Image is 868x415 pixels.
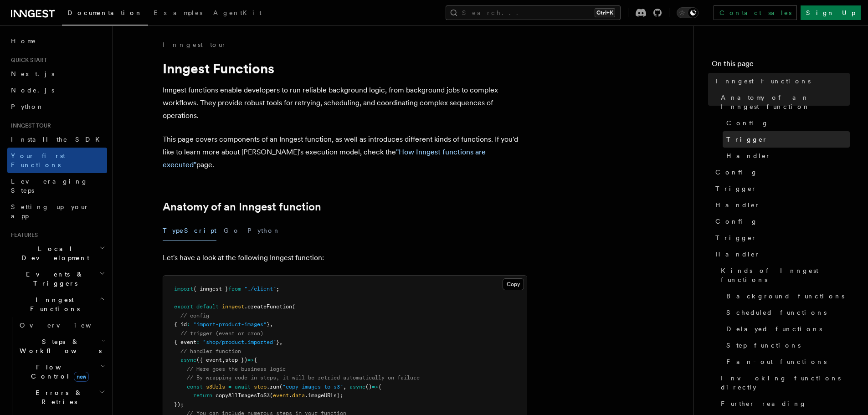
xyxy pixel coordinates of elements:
button: Flow Controlnew [16,359,107,384]
span: Invoking functions directly [721,374,850,392]
span: : [187,321,190,328]
span: // config [180,313,209,319]
span: => [247,357,254,363]
span: Quick start [7,56,47,64]
span: // Here goes the business logic [187,366,286,372]
span: Config [715,168,758,177]
button: Errors & Retries [16,384,107,410]
a: Install the SDK [7,131,107,148]
span: { id [174,321,187,328]
span: new [74,372,89,382]
a: Anatomy of an Inngest function [717,89,850,115]
a: Leveraging Steps [7,173,107,199]
a: Handler [723,148,850,164]
p: This page covers components of an Inngest function, as well as introduces different kinds of func... [163,133,527,171]
span: step [254,384,267,390]
span: Node.js [11,87,54,94]
span: Handler [715,250,760,259]
kbd: Ctrl+K [595,8,615,17]
span: copyAllImagesToS3 [216,392,270,399]
a: Config [712,164,850,180]
span: { event [174,339,196,345]
span: Further reading [721,399,806,408]
span: "shop/product.imported" [203,339,276,345]
button: Events & Triggers [7,266,107,292]
span: => [372,384,378,390]
span: . [289,392,292,399]
span: return [193,392,212,399]
span: Scheduled functions [726,308,827,317]
a: Home [7,33,107,49]
p: Inngest functions enable developers to run reliable background logic, from background jobs to com... [163,84,527,122]
span: }); [174,401,184,408]
a: Contact sales [714,5,797,20]
span: // handler function [180,348,241,354]
a: AgentKit [208,3,267,25]
span: ( [270,392,273,399]
span: Anatomy of an Inngest function [721,93,850,111]
h4: On this page [712,58,850,73]
a: Trigger [712,230,850,246]
span: Local Development [7,244,99,262]
p: Let's have a look at the following Inngest function: [163,251,527,264]
a: Your first Functions [7,148,107,173]
span: Handler [715,200,760,210]
button: TypeScript [163,220,216,241]
a: Delayed functions [723,321,850,337]
span: = [228,384,231,390]
span: () [365,384,372,390]
a: Handler [712,197,850,213]
span: Step functions [726,341,801,350]
span: Background functions [726,292,844,301]
a: Overview [16,317,107,333]
a: Step functions [723,337,850,354]
span: // trigger (event or cron) [180,330,263,337]
span: data [292,392,305,399]
a: Background functions [723,288,850,304]
span: export [174,303,193,310]
a: Anatomy of an Inngest function [163,200,321,213]
span: Trigger [715,233,757,242]
span: { inngest } [193,286,228,292]
a: Invoking functions directly [717,370,850,395]
span: "./client" [244,286,276,292]
a: Sign Up [801,5,861,20]
span: ( [279,384,282,390]
span: Setting up your app [11,203,89,220]
button: Python [247,220,281,241]
button: Toggle dark mode [677,7,699,18]
span: { [254,357,257,363]
a: Config [712,213,850,230]
span: const [187,384,203,390]
span: Examples [154,9,202,16]
span: ( [292,303,295,310]
span: await [235,384,251,390]
a: Trigger [723,131,850,148]
span: Kinds of Inngest functions [721,266,850,284]
span: "copy-images-to-s3" [282,384,343,390]
a: Fan-out functions [723,354,850,370]
span: inngest [222,303,244,310]
a: Examples [148,3,208,25]
span: Fan-out functions [726,357,827,366]
span: ; [276,286,279,292]
button: Copy [503,278,524,290]
span: from [228,286,241,292]
span: Documentation [67,9,143,16]
button: Local Development [7,241,107,266]
span: async [349,384,365,390]
span: Errors & Retries [16,388,99,406]
a: Trigger [712,180,850,197]
span: Home [11,36,36,46]
span: , [343,384,346,390]
span: Inngest tour [7,122,51,129]
a: Node.js [7,82,107,98]
a: Documentation [62,3,148,26]
span: } [267,321,270,328]
a: Setting up your app [7,199,107,224]
span: Flow Control [16,363,100,381]
span: "import-product-images" [193,321,267,328]
span: Python [11,103,44,110]
span: Leveraging Steps [11,178,88,194]
span: Config [715,217,758,226]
